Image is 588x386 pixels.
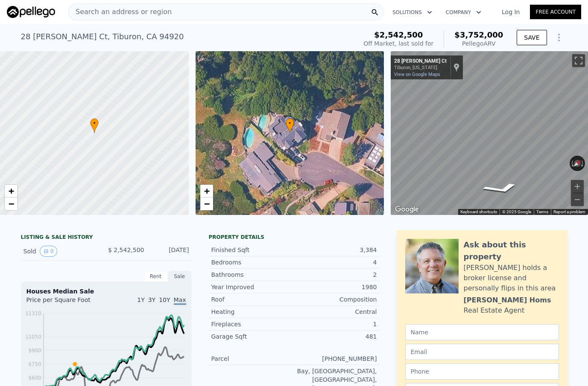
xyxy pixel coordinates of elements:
div: Real Estate Agent [464,305,525,316]
span: Search an address or region [69,7,172,17]
span: $3,752,000 [454,30,503,39]
span: 3Y [148,296,155,303]
div: Year Improved [211,283,294,291]
div: 3,384 [294,246,377,254]
button: Solutions [386,5,439,20]
div: [PHONE_NUMBER] [294,354,377,363]
div: 481 [294,332,377,341]
span: + [204,186,209,196]
div: Finished Sqft [211,246,294,254]
div: Bedrooms [211,258,294,267]
span: 1Y [137,296,144,303]
span: − [9,198,14,209]
span: • [90,119,99,127]
span: • [286,119,294,127]
div: Parcel [211,354,294,363]
a: Terms [536,209,548,214]
div: Fireplaces [211,320,294,328]
div: Rent [144,271,168,282]
a: Report a problem [553,209,585,214]
button: Company [439,5,488,20]
tspan: $600 [28,375,41,381]
div: Central [294,308,377,316]
tspan: $1050 [25,334,41,340]
button: Rotate counterclockwise [570,156,574,171]
span: + [9,186,14,196]
div: 1 [294,320,377,328]
a: Zoom out [200,197,213,210]
div: 2 [294,270,377,279]
div: Houses Median Sale [26,287,186,296]
input: Email [405,344,559,360]
span: 10Y [159,296,170,303]
a: Zoom out [5,197,18,210]
div: LISTING & SALE HISTORY [21,234,192,242]
button: Show Options [550,29,568,46]
div: Garage Sqft [211,332,294,341]
a: Show location on map [453,63,459,72]
span: $ 2,542,500 [108,247,144,253]
span: $2,542,500 [374,30,423,39]
div: Map [391,51,588,215]
a: Open this area in Google Maps (opens a new window) [393,204,421,215]
path: Go East, Redding Ct [471,180,532,197]
div: Street View [391,51,588,215]
button: View historical data [40,246,58,257]
div: 4 [294,258,377,267]
img: Pellego [7,6,55,18]
button: SAVE [517,30,547,45]
div: Property details [209,234,380,241]
div: Pellego ARV [454,39,503,48]
div: Composition [294,295,377,304]
button: Zoom in [571,180,584,193]
div: Sold [23,246,99,257]
div: Bathrooms [211,270,294,279]
div: Roof [211,295,294,304]
div: 28 [PERSON_NAME] Ct [394,58,447,65]
button: Keyboard shortcuts [460,209,497,215]
div: Heating [211,308,294,316]
span: © 2025 Google [502,209,531,214]
tspan: $900 [28,348,41,354]
button: Zoom out [571,193,584,206]
a: Zoom in [200,185,213,197]
div: 1980 [294,283,377,291]
div: Price per Square Foot [26,296,106,309]
div: 28 [PERSON_NAME] Ct , Tiburon , CA 94920 [21,31,184,43]
div: Off Market, last sold for [363,39,433,48]
button: Rotate clockwise [581,156,585,171]
div: Ask about this property [464,239,559,263]
div: Sale [168,271,192,282]
span: − [204,198,209,209]
div: • [286,118,294,133]
tspan: $750 [28,361,41,367]
a: View on Google Maps [394,72,440,77]
tspan: $1310 [25,311,41,316]
div: Tiburon, [US_STATE] [394,65,447,70]
div: • [90,118,99,133]
a: Log In [491,8,530,16]
button: Reset the view [569,156,585,171]
input: Phone [405,363,559,380]
a: Free Account [530,5,581,19]
input: Name [405,324,559,340]
div: [DATE] [151,246,189,257]
span: Max [174,296,186,305]
div: [PERSON_NAME] holds a broker license and personally flips in this area [464,263,559,293]
div: [PERSON_NAME] Homs [464,295,551,305]
a: Zoom in [5,185,18,197]
img: Google [393,204,421,215]
button: Toggle fullscreen view [572,54,585,67]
